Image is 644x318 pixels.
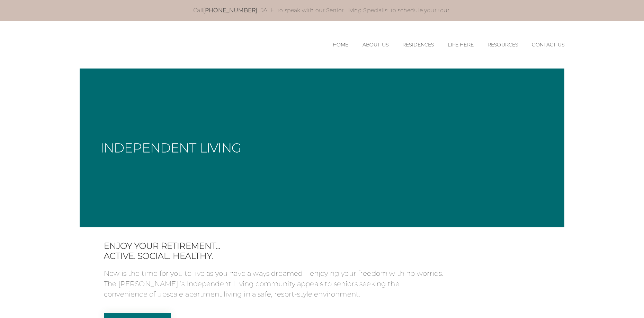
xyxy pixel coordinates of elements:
a: Home [333,42,349,48]
a: Resources [488,42,518,48]
a: Residences [402,42,434,48]
span: Active. Social. Healthy. [104,251,443,261]
a: About Us [363,42,388,48]
span: Enjoy your retirement… [104,241,443,251]
a: Contact Us [532,42,564,48]
p: Call [DATE] to speak with our Senior Living Specialist to schedule your tour. [87,7,557,14]
a: Life Here [448,42,473,48]
a: [PHONE_NUMBER] [203,7,257,13]
h1: Independent Living [100,142,241,154]
p: Now is the time for you to live as you have always dreamed – enjoying your freedom with no worrie... [104,268,443,299]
